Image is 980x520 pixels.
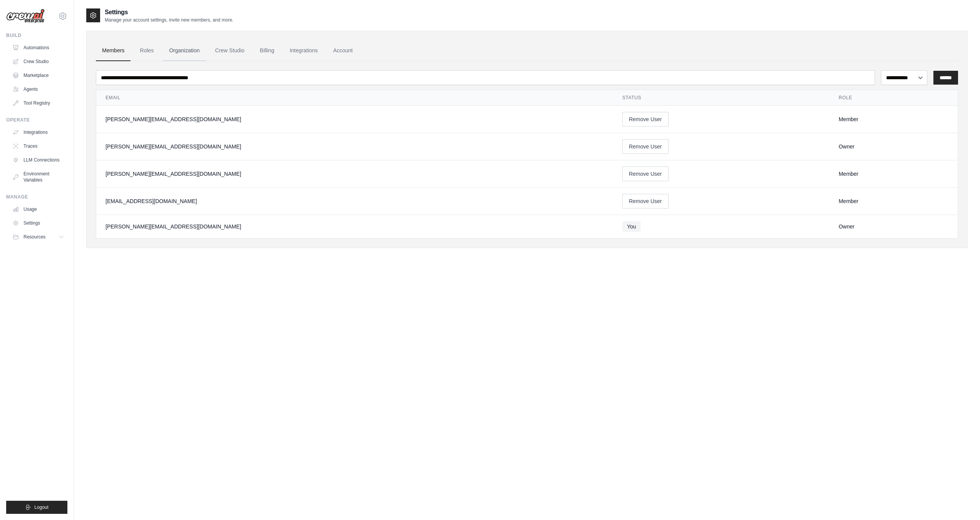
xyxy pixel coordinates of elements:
img: Logo [6,9,45,23]
div: [PERSON_NAME][EMAIL_ADDRESS][DOMAIN_NAME] [106,223,604,230]
a: Automations [9,42,67,54]
div: Owner [839,143,948,150]
div: [PERSON_NAME][EMAIL_ADDRESS][DOMAIN_NAME] [106,170,604,178]
button: Remove User [622,112,668,127]
a: Usage [9,203,67,215]
a: LLM Connections [9,154,67,166]
a: Members [96,40,131,61]
a: Account [327,40,359,61]
div: [PERSON_NAME][EMAIL_ADDRESS][DOMAIN_NAME] [106,115,604,123]
a: Settings [9,217,67,229]
h2: Settings [105,8,233,17]
button: Remove User [622,167,668,181]
a: Crew Studio [209,40,251,61]
th: Email [96,90,613,106]
span: Resources [23,234,45,240]
div: [PERSON_NAME][EMAIL_ADDRESS][DOMAIN_NAME] [106,143,604,150]
a: Billing [254,40,280,61]
div: Member [839,170,948,178]
a: Integrations [9,126,67,138]
button: Logout [6,501,67,514]
th: Role [829,90,958,106]
div: [EMAIL_ADDRESS][DOMAIN_NAME] [106,197,604,205]
a: Organization [163,40,206,61]
div: Operate [6,117,67,123]
div: Member [839,115,948,123]
th: Status [613,90,829,106]
a: Crew Studio [9,55,67,68]
a: Roles [134,40,160,61]
a: Tool Registry [9,97,67,109]
a: Environment Variables [9,168,67,186]
button: Resources [9,231,67,243]
div: Manage [6,194,67,200]
div: Owner [839,223,948,230]
span: Logout [34,504,49,510]
div: Build [6,32,67,38]
a: Marketplace [9,69,67,82]
span: You [622,221,641,232]
button: Remove User [622,194,668,208]
button: Remove User [622,139,668,154]
a: Traces [9,140,67,152]
a: Agents [9,83,67,95]
p: Manage your account settings, invite new members, and more. [105,17,233,23]
div: Member [839,197,948,205]
a: Integrations [283,40,324,61]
